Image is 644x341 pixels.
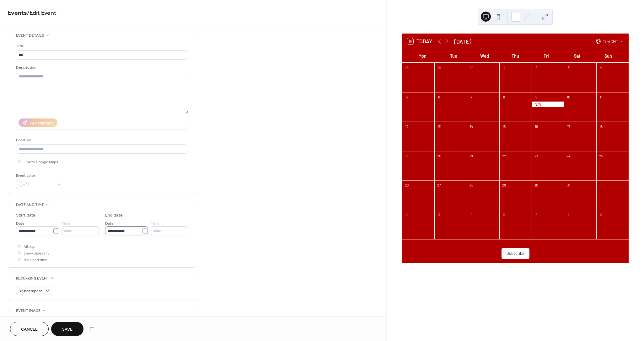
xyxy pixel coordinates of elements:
div: Start date [16,212,35,219]
div: 30 [534,182,539,188]
button: Save [51,322,83,336]
div: 21 [469,153,474,158]
button: 15Today [405,37,434,46]
a: Events [8,7,27,19]
div: 25 [598,153,604,158]
span: Date [16,220,24,227]
span: Save [62,326,72,333]
span: Etc/GMT [603,39,618,44]
div: 4 [469,212,474,217]
div: Description [16,64,187,71]
div: Thu [500,50,531,62]
div: 17 [566,123,571,129]
div: 2 [534,65,539,70]
span: Event details [16,32,44,39]
span: Show date only [24,250,49,257]
div: 1 [598,182,604,188]
div: 16 [534,123,539,129]
span: Time [151,220,159,227]
div: 29 [437,65,442,70]
div: 5 [404,94,410,99]
div: 4 [598,65,604,70]
div: 5 [501,212,507,217]
div: 3 [566,65,571,70]
div: Location [16,137,187,144]
span: Recurring event [16,275,49,282]
span: Time [62,220,70,227]
div: 2 [404,212,410,217]
div: 19 [404,153,410,158]
div: 11 [598,94,604,99]
div: 28 [404,65,410,70]
div: 28 [469,182,474,188]
div: 27 [437,182,442,188]
div: 10 [566,94,571,99]
div: Title [16,43,187,50]
div: 8 [501,94,507,99]
div: 23 [534,153,539,158]
div: 31 [566,182,571,188]
div: 7 [469,94,474,99]
span: Link to Google Maps [24,159,58,165]
span: Date and time [16,202,44,208]
div: 3 [437,212,442,217]
div: 24 [566,153,571,158]
div: 29 [501,182,507,188]
button: Subscribe [502,248,529,259]
div: End date [105,212,123,219]
div: 30 [469,65,474,70]
div: Tue [438,50,469,62]
div: Sat [562,50,593,62]
div: 20 [437,153,442,158]
span: All day [24,244,35,250]
div: 14 [469,123,474,129]
span: / Edit Event [27,7,56,19]
span: Do not repeat [19,287,42,295]
div: 9 [534,94,539,99]
div: 15 [501,123,507,129]
div: 26 [404,182,410,188]
div: Fri [531,50,562,62]
span: Date [105,220,114,227]
div: 8 [598,212,604,217]
div: Mon [407,50,438,62]
div: Event color [16,172,63,179]
div: 7 [566,212,571,217]
div: [DATE] [454,37,471,45]
div: 22 [501,153,507,158]
div: Wed [469,50,500,62]
span: Cancel [21,326,38,333]
div: Sun [593,50,624,62]
span: Event image [16,307,40,314]
span: Hide end time [24,257,47,263]
div: 12 [404,123,410,129]
div: 6 [437,94,442,99]
div: 1 [501,65,507,70]
div: 6 [534,212,539,217]
div: 13 [437,123,442,129]
div: 18 [598,123,604,129]
button: Cancel [10,322,49,336]
div: N/A [532,102,564,107]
